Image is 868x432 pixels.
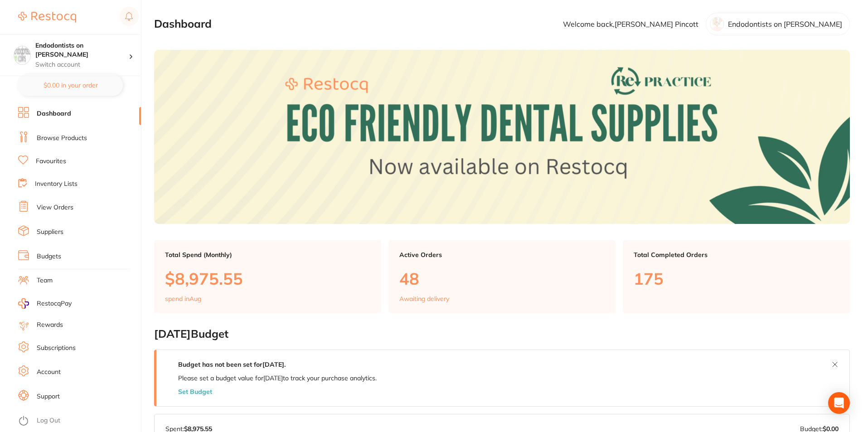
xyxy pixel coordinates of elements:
[37,320,63,330] a: Rewards
[634,251,839,258] p: Total Completed Orders
[35,60,129,69] p: Switch account
[37,109,71,118] a: Dashboard
[154,328,850,340] h2: [DATE] Budget
[399,269,605,288] p: 48
[178,360,286,369] strong: Budget has not been set for [DATE] .
[728,20,842,28] p: Endodontists on [PERSON_NAME]
[37,228,63,237] a: Suppliers
[623,240,850,314] a: Total Completed Orders175
[37,276,53,285] a: Team
[37,368,61,377] a: Account
[37,416,60,425] a: Log Out
[165,269,370,288] p: $8,975.55
[178,388,212,395] button: Set Budget
[399,295,449,302] p: Awaiting delivery
[36,157,66,166] a: Favourites
[37,203,73,212] a: View Orders
[154,240,381,314] a: Total Spend (Monthly)$8,975.55spend inAug
[18,7,76,28] a: Restocq Logo
[18,298,29,309] img: RestocqPay
[634,269,839,288] p: 175
[37,299,72,308] span: RestocqPay
[14,46,30,63] img: Endodontists on Collins
[828,392,850,414] div: Open Intercom Messenger
[18,298,72,309] a: RestocqPay
[37,252,61,261] a: Budgets
[154,18,212,30] h2: Dashboard
[35,180,78,189] a: Inventory Lists
[37,134,87,143] a: Browse Products
[165,295,201,302] p: spend in Aug
[165,251,370,258] p: Total Spend (Monthly)
[37,392,60,401] a: Support
[388,240,616,314] a: Active Orders48Awaiting delivery
[18,12,76,23] img: Restocq Logo
[18,414,138,428] button: Log Out
[154,50,850,224] img: Dashboard
[18,74,123,96] button: $0.00 in your order
[399,251,605,258] p: Active Orders
[35,41,129,59] h4: Endodontists on Collins
[37,344,76,353] a: Subscriptions
[563,20,698,28] p: Welcome back, [PERSON_NAME] Pincott
[178,374,377,382] p: Please set a budget value for [DATE] to track your purchase analytics.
